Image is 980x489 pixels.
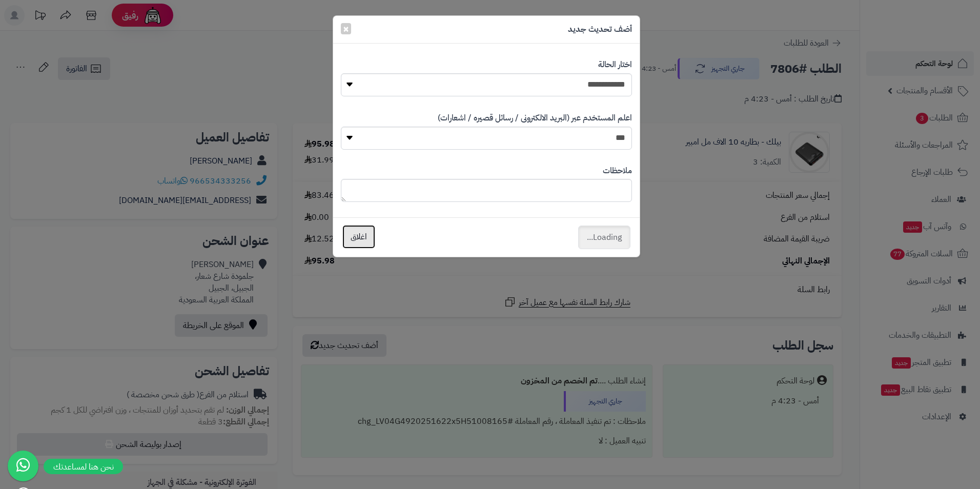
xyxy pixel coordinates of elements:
span: × [343,21,349,36]
button: Close [341,23,351,34]
label: اعلم المستخدم عبر (البريد الالكترونى / رسائل قصيره / اشعارات) [438,112,632,124]
label: اختار الحالة [598,59,632,71]
h5: أضف تحديث جديد [568,24,632,35]
button: Loading... [578,226,630,249]
button: اغلاق [342,225,375,249]
label: ملاحظات [603,165,632,177]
